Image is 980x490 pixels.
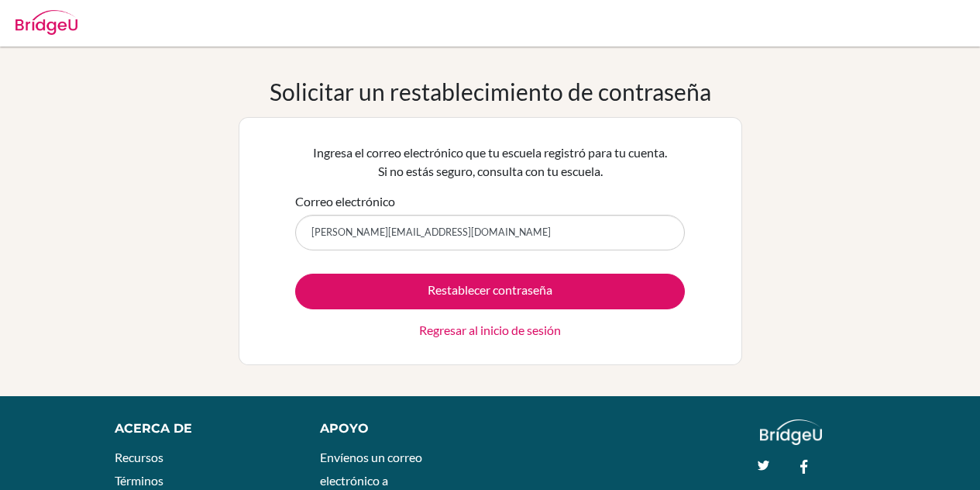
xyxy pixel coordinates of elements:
font: Acerca de [115,421,192,436]
a: Recursos [115,450,163,464]
button: Restablecer contraseña [295,274,685,309]
font: Correo electrónico [295,194,395,209]
font: Ingresa el correo electrónico que tu escuela registró para tu cuenta. [313,145,667,160]
font: Regresar al inicio de sesión [419,323,561,337]
font: Si no estás seguro, consulta con tu escuela. [378,164,603,178]
img: logo_white@2x-f4f0deed5e89b7ecb1c2cc34c3e3d731f90f0f143d5ea2071677605dd97b5244.png [760,419,823,445]
a: Términos [115,473,163,488]
font: Apoyo [320,421,369,436]
img: Puente-U [15,10,77,35]
font: Restablecer contraseña [428,282,552,297]
a: Regresar al inicio de sesión [419,321,561,340]
font: Solicitar un restablecimiento de contraseña [270,78,711,105]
